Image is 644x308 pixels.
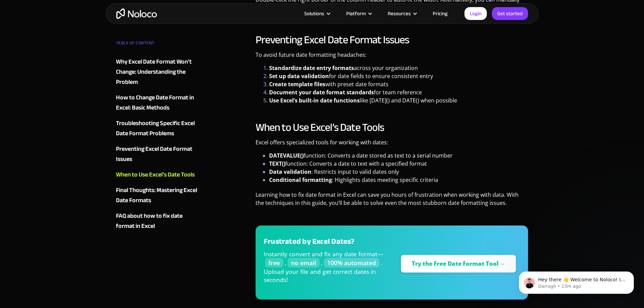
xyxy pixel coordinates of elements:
li: like [DATE]() and DATE() when possible [269,96,528,104]
span: 100% automated [324,258,379,267]
strong: Conditional formatting [269,176,332,184]
div: Resources [388,9,411,18]
a: Try the Free Date Format Tool → [401,255,516,273]
li: across your organization [269,64,528,72]
strong: Use Excel’s built-in date functions [269,97,360,104]
a: How to Change Date Format in Excel: Basic Methods [116,93,198,113]
a: Troubleshooting Specific Excel Date Format Problems [116,118,198,139]
a: Get started [492,7,528,20]
a: Pricing [424,9,456,18]
strong: Standardize date entry formats [269,64,354,72]
li: function: Converts a date to text with a specified format [269,160,528,168]
strong: Data validation [269,168,311,175]
strong: Document your date format standards [269,89,374,96]
p: Learning how to fix date format in Excel can save you hours of frustration when working with data... [256,191,528,212]
strong: DATEVALUE() [269,152,304,159]
span: no email [288,258,319,267]
span: free [265,258,283,267]
p: Instantly convert and fix any date format— , , . Upload your file and get correct dates in seconds! [264,250,389,289]
strong: Set up data validation [269,72,329,80]
li: : Highlights dates meeting specific criteria [269,176,528,184]
div: Resources [379,9,424,18]
p: To avoid future date formatting headaches: [256,51,528,64]
a: Preventing Excel Date Format Issues [116,144,198,164]
a: Final Thoughts: Mastering Excel Date Formats [116,185,198,206]
h2: When to Use Excel’s Date Tools [256,121,528,134]
p: Excel offers specialized tools for working with dates: [256,138,528,151]
div: TABLE OF CONTENT [116,38,198,51]
iframe: Intercom notifications message [509,257,644,305]
li: : Restricts input to valid dates only [269,168,528,176]
li: for team reference [269,88,528,96]
a: Login [464,7,487,20]
li: with preset date formats [269,80,528,88]
li: for date fields to ensure consistent entry [269,72,528,80]
a: Why Excel Date Format Won’t Change: Understanding the Problem [116,57,198,87]
a: When to Use Excel’s Date Tools [116,170,198,180]
a: home [116,8,157,19]
li: function: Converts a date stored as text to a serial number [269,151,528,160]
strong: Create template files [269,80,325,88]
div: Platform [346,9,366,18]
div: Solutions [304,9,324,18]
h2: Preventing Excel Date Format Issues [256,33,528,47]
a: FAQ about how to fix date format in Excel [116,211,198,231]
strong: TEXT() [269,160,285,167]
div: Platform [338,9,379,18]
div: Solutions [296,9,338,18]
div: When to Use Excel’s Date Tools [116,170,195,180]
h3: Frustrated by Excel Dates? [264,236,389,246]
